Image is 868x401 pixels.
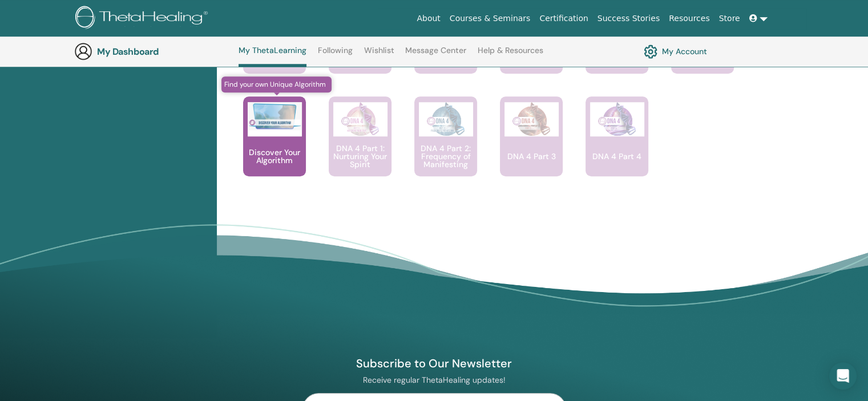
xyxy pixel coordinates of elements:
[593,8,664,29] a: Success Stories
[75,6,212,31] img: logo.png
[644,42,707,61] a: My Account
[243,96,306,199] a: Find your own Unique Algorithm Discover Your Algorithm Discover Your Algorithm
[414,96,477,199] a: DNA 4 Part 2: Frequency of Manifesting DNA 4 Part 2: Frequency of Manifesting
[503,152,560,160] p: DNA 4 Part 3
[364,46,394,64] a: Wishlist
[644,42,657,61] img: cog.svg
[445,8,535,29] a: Courses & Seminars
[478,46,543,64] a: Help & Resources
[500,96,563,199] a: DNA 4 Part 3 DNA 4 Part 3
[329,144,391,168] p: DNA 4 Part 1: Nurturing Your Spirit
[535,8,592,29] a: Certification
[302,356,566,371] h4: Subscribe to Our Newsletter
[588,152,646,160] p: DNA 4 Part 4
[714,8,745,29] a: Store
[74,42,92,60] img: generic-user-icon.jpg
[664,8,714,29] a: Resources
[302,375,566,385] p: Receive regular ThetaHealing updates!
[239,46,306,67] a: My ThetaLearning
[829,362,857,390] div: Open Intercom Messenger
[419,102,473,136] img: DNA 4 Part 2: Frequency of Manifesting
[590,102,644,136] img: DNA 4 Part 4
[329,96,391,199] a: DNA 4 Part 1: Nurturing Your Spirit DNA 4 Part 1: Nurturing Your Spirit
[221,76,332,92] span: Find your own Unique Algorithm
[248,102,302,130] img: Discover Your Algorithm
[405,46,466,64] a: Message Center
[412,8,445,29] a: About
[504,102,559,136] img: DNA 4 Part 3
[586,96,648,199] a: DNA 4 Part 4 DNA 4 Part 4
[318,46,353,64] a: Following
[97,46,211,57] h3: My Dashboard
[333,102,387,136] img: DNA 4 Part 1: Nurturing Your Spirit
[243,148,306,164] p: Discover Your Algorithm
[414,144,477,168] p: DNA 4 Part 2: Frequency of Manifesting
